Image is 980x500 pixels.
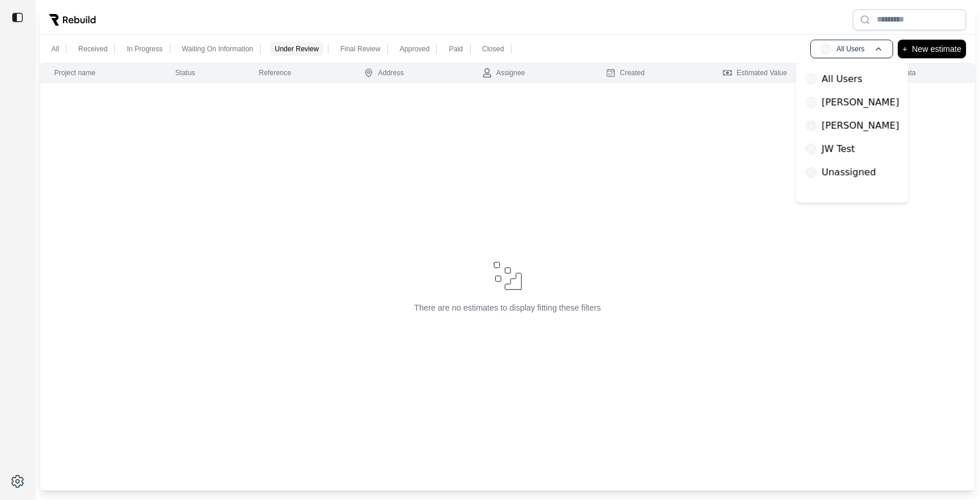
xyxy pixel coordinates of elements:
p: Approved [400,44,429,54]
p: Closed [482,44,504,54]
p: Final Review [340,44,380,54]
button: AUAll Users [810,40,893,58]
div: Reference [259,68,291,78]
span: JT [805,143,817,155]
p: In Progress [127,44,162,54]
p: New estimate [912,42,961,56]
div: Created [606,68,645,78]
p: Under Review [275,44,318,54]
p: Received [78,44,107,54]
span: U [805,167,817,178]
p: JW Test [821,142,855,156]
button: +New estimate [898,40,966,58]
p: All Users [821,72,862,86]
img: Rebuild [49,14,96,26]
p: Waiting On Information [182,44,253,54]
img: toggle sidebar [12,12,23,23]
span: AU [805,73,817,85]
div: Estimated Value [723,68,787,78]
p: There are no estimates to display fitting these filters [414,302,601,314]
img: empty.svg [491,259,524,293]
div: Address [364,68,404,78]
span: AU [820,43,832,55]
span: AT [805,97,817,108]
div: Status [176,68,195,78]
p: + [902,42,907,56]
p: [PERSON_NAME] [821,96,899,110]
p: [PERSON_NAME] [821,119,899,133]
div: Project name [54,68,96,78]
div: Assignee [482,68,525,78]
p: Unassigned [821,166,876,179]
p: Paid [449,44,463,54]
p: All Users [836,44,864,54]
p: All [51,44,59,54]
span: J [805,120,817,132]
